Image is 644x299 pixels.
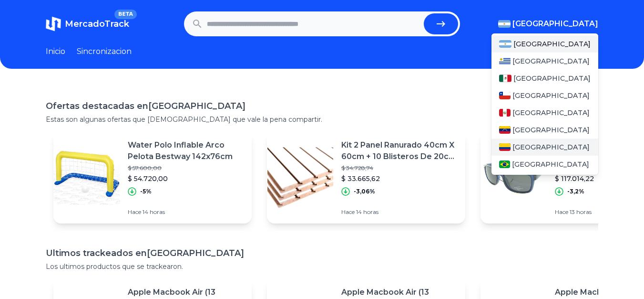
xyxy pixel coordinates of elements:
[77,46,132,57] a: Sincronizacion
[354,188,375,195] p: -3,06%
[498,20,511,28] img: Argentina
[512,108,590,117] span: [GEOGRAPHIC_DATA]
[46,46,65,57] a: Inicio
[491,121,598,139] a: Venezuela[GEOGRAPHIC_DATA]
[513,74,591,83] span: [GEOGRAPHIC_DATA]
[512,56,590,66] span: [GEOGRAPHIC_DATA]
[512,125,590,135] span: [GEOGRAPHIC_DATA]
[128,164,244,172] p: $ 57.600,00
[499,160,510,168] img: Brasil
[491,53,598,70] a: Uruguay[GEOGRAPHIC_DATA]
[499,109,511,117] img: Peru
[491,139,598,156] a: Colombia[GEOGRAPHIC_DATA]
[499,40,511,48] img: Argentina
[512,160,589,169] span: [GEOGRAPHIC_DATA]
[128,174,244,183] p: $ 54.720,00
[341,164,458,172] p: $ 34.728,74
[341,208,458,216] p: Hace 14 horas
[341,139,458,162] p: Kit 2 Panel Ranurado 40cm X 60cm + 10 Blisteros De 20cm 1era
[491,70,598,87] a: Mexico[GEOGRAPHIC_DATA]
[128,139,244,162] p: Water Polo Inflable Arco Pelota Bestway 142x76cm
[46,16,61,32] img: MercadoTrack
[491,156,598,173] a: Brasil[GEOGRAPHIC_DATA]
[128,208,244,216] p: Hace 14 horas
[499,57,511,65] img: Uruguay
[267,132,465,224] a: Featured imageKit 2 Panel Ranurado 40cm X 60cm + 10 Blisteros De 20cm 1era$ 34.728,74$ 33.665,62-...
[46,262,598,271] p: Los ultimos productos que se trackearon.
[65,19,129,29] span: MercadoTrack
[513,39,591,49] span: [GEOGRAPHIC_DATA]
[512,18,598,30] span: [GEOGRAPHIC_DATA]
[491,35,598,53] a: Argentina[GEOGRAPHIC_DATA]
[140,188,152,195] p: -5%
[114,10,137,19] span: BETA
[53,132,252,224] a: Featured imageWater Polo Inflable Arco Pelota Bestway 142x76cm$ 57.600,00$ 54.720,00-5%Hace 14 horas
[499,143,511,151] img: Colombia
[512,91,590,100] span: [GEOGRAPHIC_DATA]
[499,126,511,134] img: Venezuela
[491,87,598,104] a: Chile[GEOGRAPHIC_DATA]
[512,142,590,152] span: [GEOGRAPHIC_DATA]
[53,144,120,211] img: Featured image
[499,92,511,99] img: Chile
[499,75,511,82] img: Mexico
[46,115,598,124] p: Estas son algunas ofertas que [DEMOGRAPHIC_DATA] que vale la pena compartir.
[46,16,129,32] a: MercadoTrackBETA
[341,174,458,183] p: $ 33.665,62
[46,246,598,260] h1: Ultimos trackeados en [GEOGRAPHIC_DATA]
[567,188,584,195] p: -3,2%
[498,18,598,30] button: [GEOGRAPHIC_DATA]
[491,104,598,121] a: Peru[GEOGRAPHIC_DATA]
[267,144,334,211] img: Featured image
[480,144,547,211] img: Featured image
[46,99,598,113] h1: Ofertas destacadas en [GEOGRAPHIC_DATA]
